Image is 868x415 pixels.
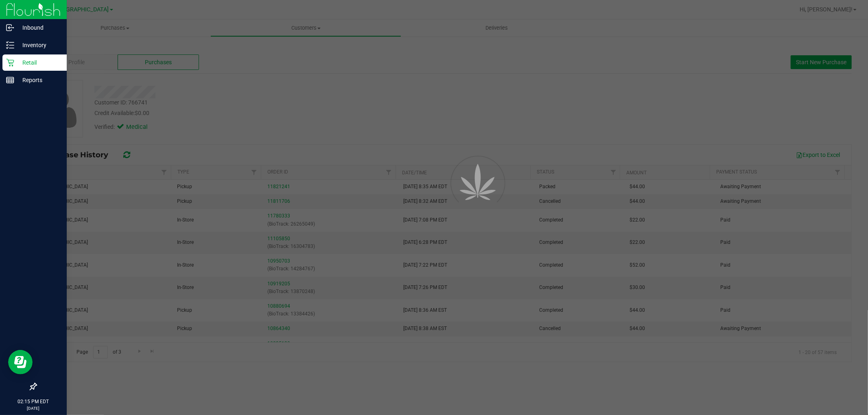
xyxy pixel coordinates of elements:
[6,59,14,67] inline-svg: Retail
[6,41,14,49] inline-svg: Inventory
[4,405,63,411] p: [DATE]
[6,76,14,84] inline-svg: Reports
[6,24,14,32] inline-svg: Inbound
[4,398,63,405] p: 02:15 PM EDT
[14,23,63,33] p: Inbound
[14,58,63,67] p: Retail
[8,350,33,374] iframe: Resource center
[14,40,63,50] p: Inventory
[14,75,63,85] p: Reports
